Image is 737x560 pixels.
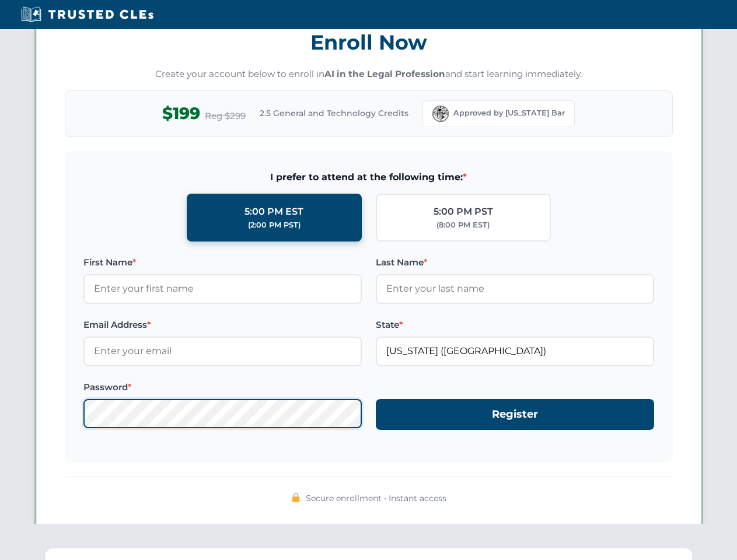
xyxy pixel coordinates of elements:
[376,274,654,303] input: Enter your last name
[83,318,362,332] label: Email Address
[453,107,565,119] span: Approved by [US_STATE] Bar
[248,219,301,231] div: (2:00 PM PST)
[260,107,408,120] span: 2.5 General and Technology Credits
[83,274,362,303] input: Enter your first name
[432,106,449,122] img: Florida Bar
[83,380,362,394] label: Password
[244,204,303,219] div: 5:00 PM EST
[65,68,673,81] p: Create your account below to enroll in and start learning immediately.
[83,170,654,185] span: I prefer to attend at the following time:
[162,100,200,127] span: $199
[436,219,490,231] div: (8:00 PM EST)
[376,318,654,332] label: State
[434,204,493,219] div: 5:00 PM PST
[376,337,654,366] input: Florida (FL)
[18,6,157,23] img: Trusted CLEs
[83,256,362,269] label: First Name
[291,493,301,502] img: 🔒
[306,492,446,505] span: Secure enrollment • Instant access
[205,109,246,123] span: Reg $299
[65,24,673,61] h3: Enroll Now
[376,399,654,430] button: Register
[324,68,445,79] strong: AI in the Legal Profession
[83,337,362,366] input: Enter your email
[376,256,654,269] label: Last Name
